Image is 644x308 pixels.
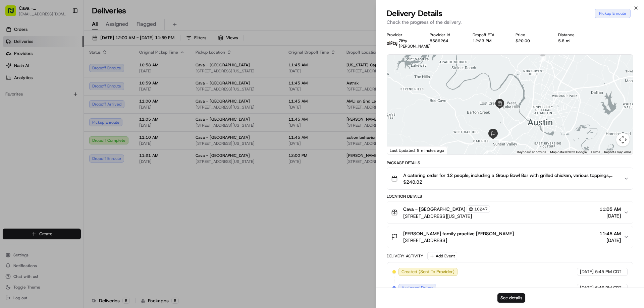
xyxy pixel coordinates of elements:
a: 📗Knowledge Base [4,129,54,141]
button: Keyboard shortcuts [517,150,546,155]
span: Zifty [399,38,407,44]
span: [DATE] [580,269,594,275]
span: [PERSON_NAME] [21,104,54,109]
span: [PERSON_NAME] [399,44,431,49]
button: A catering order for 12 people, including a Group Bowl Bar with grilled chicken, various toppings... [387,168,633,189]
div: 8 [539,55,546,62]
div: Provider Id [430,32,462,38]
p: Check the progress of the delivery. [387,19,633,25]
span: 10247 [474,206,488,212]
a: Powered byPylon [47,148,81,153]
a: Open this area in Google Maps (opens a new window) [389,146,411,155]
button: Cava - [GEOGRAPHIC_DATA]10247[STREET_ADDRESS][US_STATE]11:05 AM[DATE] [387,201,633,224]
span: Knowledge Base [13,132,51,138]
div: 5.8 mi [558,38,590,44]
span: [DATE] [580,285,594,291]
div: Last Updated: 8 minutes ago [387,146,447,155]
span: 6:46 PM CDT [595,285,622,291]
button: Start new chat [114,66,122,74]
a: Terms [591,150,600,154]
button: 8586264 [430,38,448,44]
span: 5:45 PM CDT [595,269,622,275]
div: Price [516,32,548,38]
div: 💻 [57,132,62,138]
button: [PERSON_NAME] family practive [PERSON_NAME][STREET_ADDRESS]11:45 AM[DATE] [387,226,633,248]
span: Delivery Details [387,8,442,19]
div: We're available if you need us! [30,71,92,76]
span: Created (Sent To Provider) [401,269,454,275]
a: Report a map error [604,150,631,154]
div: 📗 [7,132,12,138]
a: 💻API Documentation [54,129,110,141]
div: Past conversations [7,87,43,93]
span: [PERSON_NAME] family practive [PERSON_NAME] [403,230,514,237]
img: 4920774857489_3d7f54699973ba98c624_72.jpg [14,64,26,76]
div: $20.00 [516,38,548,44]
span: [STREET_ADDRESS][US_STATE] [403,213,490,220]
div: Location Details [387,194,633,199]
span: Map data ©2025 Google [550,150,587,154]
span: [STREET_ADDRESS] [403,237,514,244]
span: $248.82 [403,179,618,185]
span: A catering order for 12 people, including a Group Bowl Bar with grilled chicken, various toppings... [403,172,618,179]
input: Clear [17,43,111,50]
img: 1736555255976-a54dd68f-1ca7-489b-9aae-adbdc363a1c4 [13,104,19,110]
button: See details [497,293,525,303]
span: [DATE] [599,237,621,244]
div: Package Details [387,160,633,166]
img: 1736555255976-a54dd68f-1ca7-489b-9aae-adbdc363a1c4 [7,64,19,76]
span: Cava - [GEOGRAPHIC_DATA] [403,206,465,212]
span: [DATE] [599,212,621,219]
img: Nash [7,7,20,20]
span: API Documentation [63,132,108,138]
span: Assigned Driver [401,285,433,291]
img: Google [389,146,411,155]
button: Map camera controls [616,133,630,146]
div: Provider [387,32,419,38]
div: Distance [558,32,590,38]
div: Delivery Activity [387,253,423,259]
button: Add Event [427,252,457,260]
span: 11:05 AM [599,206,621,212]
button: See all [104,86,122,94]
img: zifty-logo-trans-sq.png [387,38,397,49]
span: [DATE] [59,104,73,109]
p: Welcome 👋 [7,27,122,38]
span: 11:45 AM [599,230,621,237]
div: 12:23 PM [473,38,505,44]
span: • [56,104,58,109]
span: Pylon [67,148,81,153]
div: Dropoff ETA [473,32,505,38]
div: Start new chat [30,64,110,71]
img: Grace Nketiah [7,98,17,108]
